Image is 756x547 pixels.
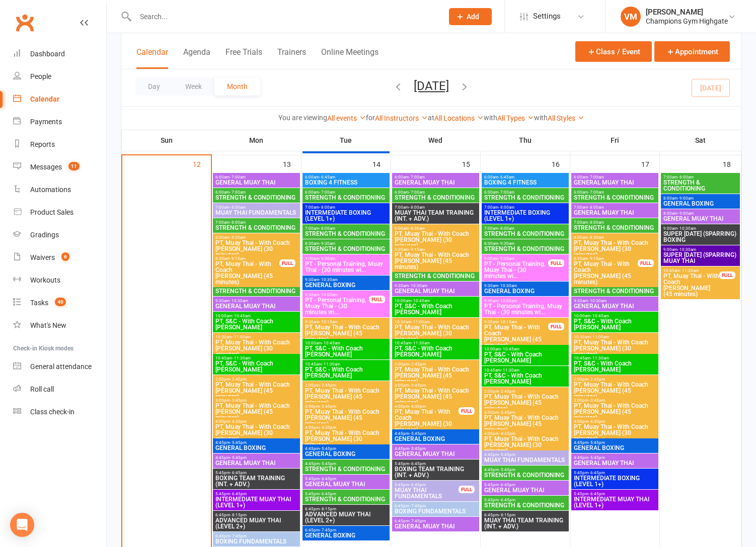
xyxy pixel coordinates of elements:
[305,231,388,237] span: STRENGTH & CONDITIONING
[30,95,59,103] div: Calendar
[327,114,366,122] a: All events
[305,175,388,179] span: 6:00am
[588,419,605,424] span: - 4:30pm
[215,225,298,231] span: STRENGTH & CONDITIONING
[394,195,477,201] span: STRENGTH & CONDITIONING
[215,339,298,357] span: PT, Muay Thai - With Coach [PERSON_NAME] (30 minutes)
[30,253,55,261] div: Waivers
[215,205,298,210] span: 7:00am
[663,179,738,192] span: STRENGTH & CONDITIONING
[411,320,430,324] span: - 11:00am
[215,288,298,294] span: STRENGTH & CONDITIONING
[497,114,534,122] a: All Types
[484,415,567,433] span: PT, Muay Thai - With Coach [PERSON_NAME] (45 minutes)
[305,345,388,357] span: PT, S&C - With Coach [PERSON_NAME]
[484,394,567,412] span: PT, Muay Thai - With Coach [PERSON_NAME] (45 minutes)
[548,323,564,330] div: FULL
[498,256,514,261] span: - 9:30am
[588,398,605,403] span: - 3:45pm
[283,155,301,172] div: 13
[501,347,519,351] span: - 10:45am
[13,401,106,423] a: Class kiosk mode
[573,314,656,318] span: 10:00am
[573,240,656,258] span: PT, Muay Thai - With Coach [PERSON_NAME] (30 minutes)
[677,196,694,201] span: - 9:00am
[305,210,388,222] span: INTERMEDIATE BOXING (LEVEL 1+)
[13,378,106,401] a: Roll call
[663,247,738,252] span: 9:00am
[484,256,549,261] span: 9:00am
[394,367,477,385] span: PT, Muay Thai - With Coach [PERSON_NAME] (45 minutes)
[663,175,738,179] span: 7:00am
[13,355,106,378] a: General attendance kiosk mode
[319,190,335,195] span: - 7:00am
[663,211,738,216] span: 8:00am
[215,382,298,400] span: PT, Muay Thai - With Coach [PERSON_NAME] (45 minutes)
[498,284,517,288] span: - 10:30am
[232,335,251,339] span: - 11:00am
[215,360,298,373] span: PT, S&C - With Coach [PERSON_NAME]
[588,377,605,382] span: - 2:45pm
[499,389,515,394] span: - 2:45pm
[215,240,298,258] span: PT, Muay Thai - With Coach [PERSON_NAME] (30 minutes)
[409,226,425,231] span: - 8:30am
[13,111,106,133] a: Payments
[319,205,335,210] span: - 8:00am
[621,7,641,27] div: VM
[548,259,564,267] div: FULL
[173,77,214,96] button: Week
[573,220,656,225] span: 7:00am
[588,190,604,195] span: - 7:00am
[215,398,298,403] span: 3:00pm
[366,114,375,122] strong: for
[193,155,211,172] div: 12
[394,409,459,433] span: PT, Muay Thai - With Coach [PERSON_NAME] (30 minutes)
[533,5,561,28] span: Settings
[305,324,388,342] span: PT, Muay Thai - With Coach [PERSON_NAME] (45 minutes)
[394,231,477,249] span: PT, Muay Thai - With Coach [PERSON_NAME] (30 minutes)
[319,256,335,261] span: - 9:30am
[13,201,106,224] a: Product Sales
[305,256,388,261] span: 9:00am
[13,133,106,156] a: Reports
[573,360,656,373] span: PT, S&C - With Coach [PERSON_NAME]
[573,205,656,210] span: 7:00am
[132,10,436,24] input: Search...
[484,179,567,186] span: BOXING 4 FITNESS
[230,256,246,261] span: - 9:15am
[305,190,388,195] span: 6:00am
[484,195,567,201] span: STRENGTH & CONDITIONING
[13,224,106,246] a: Gradings
[394,288,477,294] span: GENERAL MUAY THAI
[484,175,567,179] span: 6:00am
[30,276,60,284] div: Workouts
[663,268,720,273] span: 10:45am
[215,175,298,179] span: 6:00am
[409,284,427,288] span: - 10:30am
[230,235,246,240] span: - 8:30am
[573,403,656,421] span: PT, Muay Thai - With Coach [PERSON_NAME] (45 minutes)
[215,195,298,201] span: STRENGTH & CONDITIONING
[391,130,480,151] th: Wed
[214,77,260,96] button: Month
[394,205,477,210] span: 7:00am
[409,404,426,409] span: - 4:30pm
[215,210,298,216] span: MUAY THAI FUNDAMENTALS
[484,261,549,279] span: PT - Personal Training, Muay Thai - (30 minutes wi...
[136,47,168,69] button: Calendar
[278,114,327,122] strong: You are viewing
[573,261,638,285] span: PT, Muay Thai - With Coach [PERSON_NAME] (45 minutes)
[498,190,514,195] span: - 7:00am
[575,41,652,62] button: Class / Event
[320,404,336,409] span: - 3:45pm
[394,320,477,324] span: 10:30am
[573,424,656,442] span: PT, Muay Thai - With Coach [PERSON_NAME] (30 minutes)
[573,235,656,240] span: 8:00am
[12,10,37,35] a: Clubworx
[394,190,477,195] span: 6:00am
[10,513,34,537] div: Open Intercom Messenger
[588,235,604,240] span: - 8:30am
[230,398,247,403] span: - 3:45pm
[13,156,106,178] a: Messages 11
[484,205,567,210] span: 7:00am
